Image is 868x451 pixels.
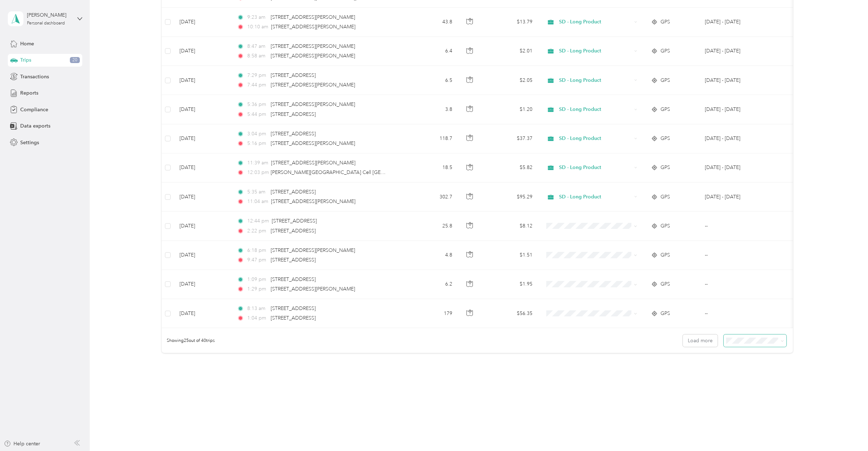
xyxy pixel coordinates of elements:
span: SD - Long Product [559,106,632,113]
td: $5.82 [485,153,538,182]
span: [STREET_ADDRESS][PERSON_NAME] [271,247,355,253]
span: 7:29 pm [247,72,267,79]
td: [DATE] [174,153,231,182]
td: Aug 1 - 31, 2025 [699,66,769,95]
span: SD - Long Product [559,164,632,171]
td: 6.4 [407,37,458,66]
td: [DATE] [174,182,231,212]
span: 20 [70,57,80,63]
td: [DATE] [174,270,231,299]
td: 43.8 [407,8,458,37]
td: Aug 1 - 31, 2025 [699,124,769,153]
span: SD - Long Product [559,47,632,55]
span: GPS [660,310,670,317]
td: [DATE] [174,241,231,270]
td: 302.7 [407,182,458,212]
td: $1.20 [485,95,538,124]
span: [STREET_ADDRESS][PERSON_NAME] [271,101,355,107]
span: [STREET_ADDRESS] [271,257,316,263]
td: 4.8 [407,241,458,270]
td: -- [699,212,769,241]
div: Personal dashboard [27,21,65,26]
td: [DATE] [174,37,231,66]
td: $95.29 [485,182,538,212]
td: 6.2 [407,270,458,299]
td: 3.8 [407,95,458,124]
span: 1:09 pm [247,276,267,283]
iframe: Everlance-gr Chat Button Frame [828,411,868,451]
span: 11:39 am [247,159,268,167]
span: [STREET_ADDRESS] [271,305,316,311]
span: [STREET_ADDRESS] [271,276,316,282]
span: Transactions [20,73,49,80]
td: Aug 1 - 31, 2025 [699,37,769,66]
span: 9:23 am [247,13,267,21]
td: [DATE] [174,299,231,328]
td: Aug 1 - 31, 2025 [699,8,769,37]
td: 179 [407,299,458,328]
span: [STREET_ADDRESS][PERSON_NAME] [271,53,355,59]
span: 12:03 pm [247,169,267,176]
td: Aug 1 - 31, 2025 [699,153,769,182]
span: [STREET_ADDRESS] [271,111,316,117]
td: $1.95 [485,270,538,299]
span: 2:22 pm [247,227,267,235]
td: -- [699,241,769,270]
span: GPS [660,106,670,113]
span: 1:04 pm [247,314,267,322]
span: GPS [660,18,670,26]
td: $1.51 [485,241,538,270]
span: Reports [20,89,38,97]
td: $2.01 [485,37,538,66]
td: Aug 1 - 31, 2025 [699,95,769,124]
td: [DATE] [174,95,231,124]
span: GPS [660,222,670,230]
span: [STREET_ADDRESS] [272,218,317,224]
span: [STREET_ADDRESS][PERSON_NAME] [271,286,355,292]
td: -- [699,299,769,328]
span: Home [20,40,34,47]
button: Load more [683,334,718,347]
span: 11:04 am [247,198,268,205]
span: Showing 25 out of 40 trips [162,338,215,344]
span: 8:58 am [247,52,267,60]
span: GPS [660,77,670,84]
span: SD - Long Product [559,77,632,84]
span: 9:47 pm [247,256,267,264]
span: [STREET_ADDRESS][PERSON_NAME] [271,140,355,146]
td: $56.35 [485,299,538,328]
span: [STREET_ADDRESS][PERSON_NAME] [271,160,355,166]
span: [STREET_ADDRESS] [271,315,316,321]
span: 1:29 pm [247,285,267,293]
span: 8:13 am [247,305,267,312]
td: [DATE] [174,66,231,95]
span: GPS [660,280,670,288]
td: 6.5 [407,66,458,95]
span: GPS [660,164,670,171]
span: 7:44 pm [247,81,267,89]
td: $13.79 [485,8,538,37]
span: [STREET_ADDRESS] [271,72,316,78]
span: GPS [660,251,670,259]
span: Trips [20,56,31,64]
span: 5:16 pm [247,140,267,147]
span: SD - Long Product [559,193,632,201]
span: Compliance [20,106,48,113]
span: 3:04 pm [247,130,267,138]
span: [STREET_ADDRESS][PERSON_NAME] [271,82,355,88]
td: Aug 1 - 31, 2025 [699,182,769,212]
span: [STREET_ADDRESS][PERSON_NAME] [271,43,355,49]
span: [STREET_ADDRESS] [271,228,316,234]
button: Help center [4,440,40,447]
span: GPS [660,135,670,142]
span: 5:35 am [247,188,267,196]
td: $8.12 [485,212,538,241]
span: Data exports [20,122,50,130]
span: 10:10 am [247,23,268,31]
td: [DATE] [174,212,231,241]
span: [STREET_ADDRESS][PERSON_NAME] [271,14,355,20]
span: [STREET_ADDRESS] [271,189,316,195]
td: [DATE] [174,124,231,153]
td: $2.05 [485,66,538,95]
